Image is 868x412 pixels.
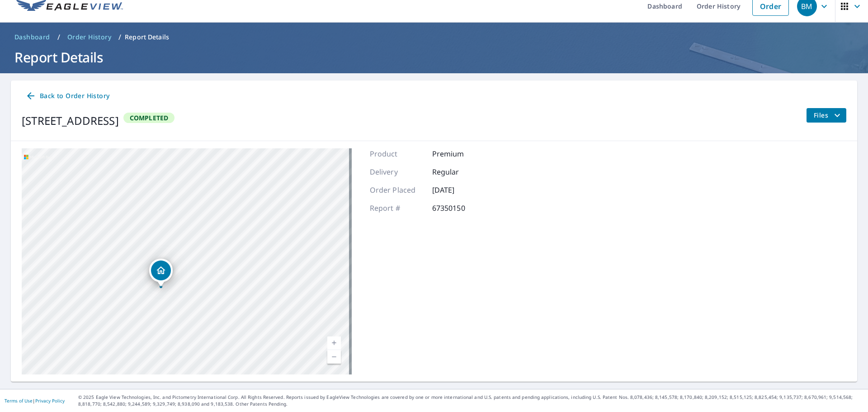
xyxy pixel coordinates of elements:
[370,166,424,177] p: Delivery
[64,30,115,44] a: Order History
[25,90,109,102] span: Back to Order History
[11,48,857,66] h1: Report Details
[370,148,424,159] p: Product
[370,185,424,195] p: Order Placed
[11,30,54,44] a: Dashboard
[432,148,486,159] p: Premium
[432,185,486,195] p: [DATE]
[22,113,119,129] div: [STREET_ADDRESS]
[11,30,857,44] nav: breadcrumb
[14,33,50,42] span: Dashboard
[78,394,863,407] p: © 2025 Eagle View Technologies, Inc. and Pictometry International Corp. All Rights Reserved. Repo...
[5,398,65,403] p: |
[118,32,121,43] li: /
[327,336,341,350] a: Current Level 19, Zoom In
[22,88,113,104] a: Back to Order History
[35,398,65,404] a: Privacy Policy
[67,33,111,42] span: Order History
[5,398,33,404] a: Terms of Use
[432,203,486,213] p: 67350150
[149,259,173,287] div: Dropped pin, building 1, Residential property, 102 N Woodland Rd Pittsburgh, PA 15232
[806,108,846,123] button: filesDropdownBtn-67350150
[370,203,424,213] p: Report #
[327,350,341,364] a: Current Level 19, Zoom Out
[125,33,169,42] p: Report Details
[814,110,843,121] span: Files
[124,114,174,122] span: Completed
[432,166,486,177] p: Regular
[57,32,60,43] li: /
